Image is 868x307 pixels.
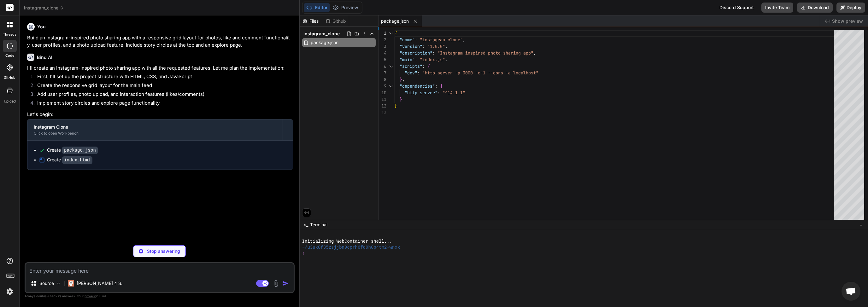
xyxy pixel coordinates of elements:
li: Create the responsive grid layout for the main feed [32,82,293,91]
span: "^14.1.1" [443,90,465,96]
span: { [440,83,443,89]
span: : [437,90,440,96]
p: Stop answering [147,248,180,254]
span: { [427,63,430,69]
span: >_ [303,222,308,228]
h6: You [37,24,46,30]
span: ~/u3uk0f35zsjjbn9cprh6fq9h0p4tm2-wnxx [302,245,400,251]
img: Claude 4 Sonnet [68,280,74,287]
span: privacy [85,294,96,298]
span: } [395,103,397,109]
span: instagram_clone [303,31,340,37]
button: Instagram CloneClick to open Workbench [27,119,283,140]
p: I'll create an Instagram-inspired photo sharing app with all the requested features. Let me plan ... [27,65,293,72]
span: package.json [310,39,339,46]
span: "1.0.0" [427,43,445,49]
img: Pick Models [56,281,61,286]
span: "instagram-clone" [420,37,463,43]
span: "Instagram-inspired photo sharing app" [437,50,533,56]
p: [PERSON_NAME] 4 S.. [77,280,124,287]
img: icon [282,280,289,287]
div: 1 [378,30,386,37]
p: Let's begin: [27,111,293,118]
li: Implement story circles and explore page functionality [32,100,293,108]
span: "index.js" [420,57,445,62]
span: : [415,57,417,62]
div: 10 [378,90,386,96]
div: Instagram Clone [34,124,276,130]
span: : [415,37,417,43]
div: 6 [378,63,386,70]
code: package.json [62,147,98,154]
span: , [463,37,465,43]
span: } [400,77,402,82]
div: 2 [378,37,386,43]
span: , [533,50,536,56]
span: package.json [381,18,409,24]
p: Always double-check its answers. Your in Bind [25,293,295,299]
span: , [402,77,405,82]
div: Click to open Workbench [34,131,276,136]
span: : [422,43,425,49]
span: } [400,96,402,102]
span: { [395,30,397,36]
div: Github [323,18,349,24]
div: Create [47,157,92,163]
div: Click to collapse the range. [387,83,395,90]
span: Show preview [832,18,863,24]
span: "http-server -p 3000 -c-1 --cors -a localhost" [422,70,538,76]
span: "main" [400,57,415,62]
p: Build an Instagram-inspired photo sharing app with a responsive grid layout for photos, like and ... [27,34,293,49]
span: : [417,70,420,76]
span: "description" [400,50,432,56]
span: Initializing WebContainer shell... [302,239,392,245]
label: code [5,53,14,58]
span: "dev" [405,70,417,76]
span: − [859,222,863,228]
span: "name" [400,37,415,43]
p: Source [39,280,54,287]
code: index.html [62,156,92,164]
img: settings [4,286,15,297]
button: Download [797,3,833,13]
button: Editor [304,3,330,12]
span: "dependencies" [400,83,435,89]
span: : [435,83,437,89]
div: 4 [378,50,386,56]
div: 3 [378,43,386,50]
div: Discord Support [716,3,758,13]
span: "http-server" [405,90,437,96]
span: "scripts" [400,63,422,69]
span: "version" [400,43,422,49]
label: threads [3,32,16,37]
div: 12 [378,103,386,109]
span: ❯ [302,251,305,257]
div: 11 [378,96,386,103]
div: 9 [378,83,386,90]
button: − [858,220,864,230]
div: 5 [378,56,386,63]
button: Invite Team [761,3,793,13]
div: Click to collapse the range. [387,30,395,37]
span: , [445,43,448,49]
img: attachment [273,280,280,287]
label: GitHub [4,75,15,80]
div: 13 [378,109,386,116]
li: Add user profiles, photo upload, and interaction features (likes/comments) [32,91,293,100]
div: Click to collapse the range. [387,63,395,70]
span: : [422,63,425,69]
div: Files [300,18,323,24]
button: Deploy [836,3,865,13]
li: First, I'll set up the project structure with HTML, CSS, and JavaScript [32,73,293,82]
h6: Bind AI [37,54,52,61]
span: , [445,57,448,62]
span: instagram_clone [24,5,64,11]
div: Ouvrir le chat [842,282,860,301]
button: Preview [330,3,361,12]
label: Upload [4,99,16,104]
span: : [432,50,435,56]
span: Terminal [310,222,327,228]
div: Create [47,147,98,153]
div: 7 [378,70,386,76]
div: 8 [378,76,386,83]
